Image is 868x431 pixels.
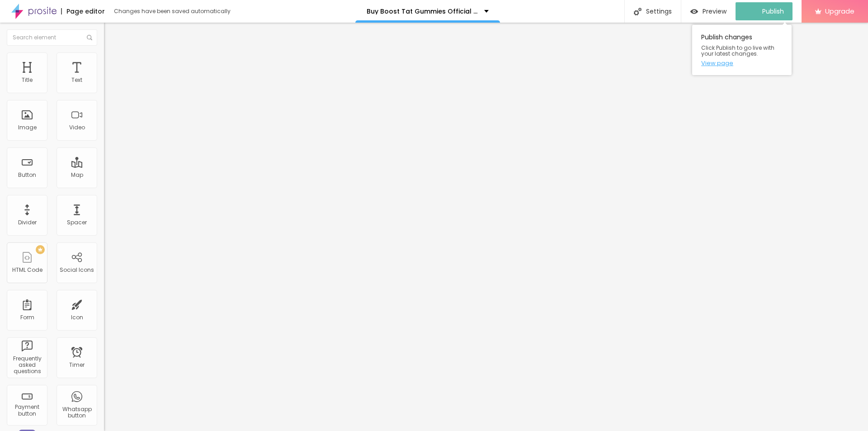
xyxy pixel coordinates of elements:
[114,9,231,14] div: Changes have been saved automatically
[61,8,105,14] div: Page editor
[9,355,45,375] div: Frequently asked questions
[67,219,87,226] div: Spacer
[703,8,726,15] span: Preview
[634,8,642,15] img: Icone
[7,29,97,46] input: Search element
[71,172,83,178] div: Map
[701,60,783,66] a: View page
[60,267,94,273] div: Social Icons
[104,23,868,431] iframe: Editor
[71,314,83,321] div: Icon
[87,35,92,40] img: Icone
[762,8,784,15] span: Publish
[690,8,698,15] img: view-1.svg
[701,45,783,57] span: Click Publish to go live with your latest changes.
[18,172,36,178] div: Button
[18,219,37,226] div: Divider
[12,267,42,273] div: HTML Code
[69,124,85,131] div: Video
[22,77,33,83] div: Title
[69,362,85,368] div: Timer
[692,25,792,75] div: Publish changes
[59,406,94,419] div: Whatsapp button
[825,7,854,15] span: Upgrade
[71,77,82,83] div: Text
[736,2,793,20] button: Publish
[367,8,477,14] p: Buy Boost Tat Gummies Official (2025 Update)
[681,2,736,20] button: Preview
[18,124,37,131] div: Image
[9,404,45,417] div: Payment button
[20,314,34,321] div: Form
